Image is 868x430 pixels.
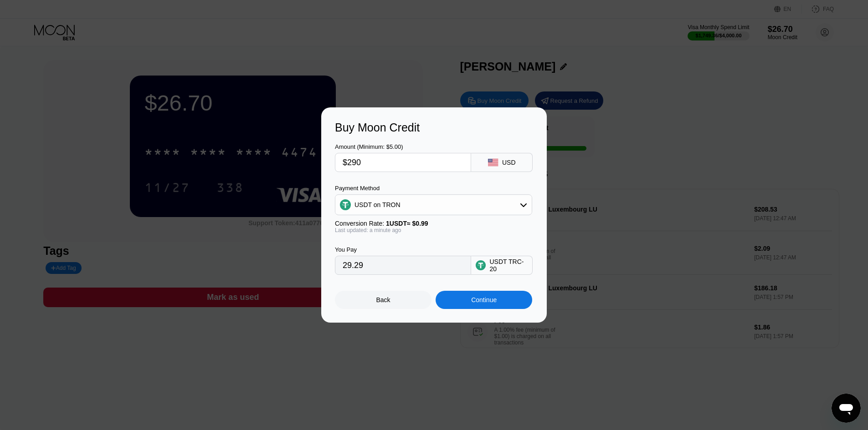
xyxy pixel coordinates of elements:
div: Buy Moon Credit [335,121,533,134]
div: USDT on TRON [354,201,401,208]
div: USDT on TRON [335,196,532,214]
div: USD [502,159,516,166]
div: Back [335,291,431,309]
div: Back [376,296,390,304]
div: Last updated: a minute ago [335,227,532,233]
div: Payment Method [335,185,532,192]
iframe: Button to launch messaging window [832,394,861,423]
div: Continue [471,296,497,304]
div: Amount (Minimum: $5.00) [335,143,471,150]
div: Conversion Rate: [335,220,532,227]
span: 1 USDT ≈ $0.99 [386,220,428,227]
div: You Pay [335,246,471,253]
div: USDT TRC-20 [489,258,528,273]
div: Continue [436,291,532,309]
input: $0.00 [343,153,463,172]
